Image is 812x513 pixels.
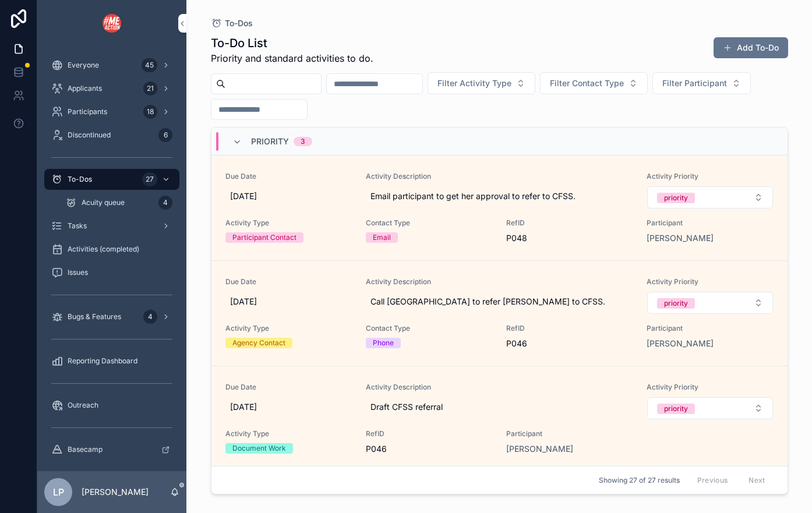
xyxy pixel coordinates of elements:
[230,296,347,307] span: [DATE]
[506,429,633,438] span: Participant
[373,232,391,243] div: Email
[68,130,111,140] span: Discontinued
[506,232,633,244] span: P048
[366,172,633,181] span: Activity Description
[647,218,773,228] span: Participant
[44,169,179,190] a: To-Dos27
[68,245,139,254] span: Activities (completed)
[143,82,157,95] div: 21
[647,292,772,314] button: Select Button
[540,72,648,94] button: Select Button
[662,77,727,89] span: Filter Participant
[647,338,714,349] a: [PERSON_NAME]
[68,312,121,321] span: Bugs & Features
[647,397,772,419] button: Select Button
[68,175,92,184] span: To-Dos
[211,366,788,472] a: Due Date[DATE]Activity DescriptionDraft CFSS referralActivity PrioritySelect ButtonActivity TypeD...
[37,47,186,471] div: scrollable content
[225,429,352,438] span: Activity Type
[251,136,289,147] span: priority
[211,155,788,261] a: Due Date[DATE]Activity DescriptionEmail participant to get her approval to refer to CFSS.Activity...
[366,324,492,333] span: Contact Type
[211,261,788,366] a: Due Date[DATE]Activity DescriptionCall [GEOGRAPHIC_DATA] to refer [PERSON_NAME] to CFSS.Activity ...
[44,125,179,146] a: Discontinued6
[68,107,107,116] span: Participants
[68,268,88,277] span: Issues
[714,37,788,58] button: Add To-Do
[647,172,773,181] span: Activity Priority
[143,105,157,119] div: 18
[53,485,64,499] span: LP
[664,404,688,414] div: priority
[437,77,511,89] span: Filter Activity Type
[506,338,633,349] span: P046
[647,383,773,392] span: Activity Priority
[230,401,347,413] span: [DATE]
[506,324,633,333] span: RefID
[225,172,352,181] span: Due Date
[143,310,157,324] div: 4
[68,221,87,231] span: Tasks
[44,262,179,283] a: Issues
[211,51,373,65] span: Priority and standard activities to do.
[230,190,347,202] span: [DATE]
[225,383,352,392] span: Due Date
[428,72,535,94] button: Select Button
[366,443,492,455] span: P046
[68,445,103,454] span: Basecamp
[370,296,629,307] span: Call [GEOGRAPHIC_DATA] to refer [PERSON_NAME] to CFSS.
[225,277,352,286] span: Due Date
[44,55,179,76] a: Everyone45
[647,277,773,286] span: Activity Priority
[44,239,179,260] a: Activities (completed)
[44,351,179,372] a: Reporting Dashboard
[232,443,286,454] div: Document Work
[82,198,125,207] span: Acuity queue
[232,232,296,243] div: Participant Contact
[68,401,98,410] span: Outreach
[211,17,253,29] a: To-Dos
[506,443,573,455] a: [PERSON_NAME]
[142,172,157,186] div: 27
[370,190,629,202] span: Email participant to get her approval to refer to CFSS.
[44,439,179,460] a: Basecamp
[225,17,253,29] span: To-Dos
[158,196,172,210] div: 4
[211,35,373,51] h1: To-Do List
[366,218,492,228] span: Contact Type
[225,218,352,228] span: Activity Type
[373,338,394,348] div: Phone
[366,429,492,438] span: RefID
[647,324,773,333] span: Participant
[68,84,102,93] span: Applicants
[370,401,629,413] span: Draft CFSS referral
[366,383,633,392] span: Activity Description
[232,338,285,348] div: Agency Contact
[664,193,688,203] div: priority
[647,232,714,244] a: [PERSON_NAME]
[44,215,179,236] a: Tasks
[103,14,121,33] img: App logo
[599,476,680,485] span: Showing 27 of 27 results
[68,61,99,70] span: Everyone
[44,395,179,416] a: Outreach
[142,58,157,72] div: 45
[647,186,772,208] button: Select Button
[652,72,751,94] button: Select Button
[44,306,179,327] a: Bugs & Features4
[664,298,688,309] div: priority
[366,277,633,286] span: Activity Description
[44,101,179,122] a: Participants18
[301,137,305,146] div: 3
[550,77,624,89] span: Filter Contact Type
[158,128,172,142] div: 6
[58,192,179,213] a: Acuity queue4
[225,324,352,333] span: Activity Type
[506,218,633,228] span: RefID
[44,78,179,99] a: Applicants21
[82,486,149,498] p: [PERSON_NAME]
